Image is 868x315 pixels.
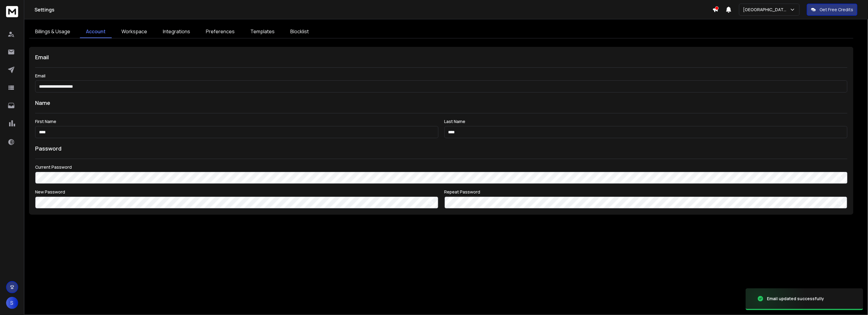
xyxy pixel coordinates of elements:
[444,190,848,194] label: Repeat Password
[807,4,857,16] button: Get Free Credits
[200,25,241,38] a: Preferences
[767,296,824,302] div: Email updated successfully
[444,119,848,124] label: Last Name
[35,99,847,107] h1: Name
[6,297,18,309] button: S
[284,25,315,38] a: Blocklist
[244,25,281,38] a: Templates
[35,6,712,13] h1: Settings
[820,7,853,13] p: Get Free Credits
[743,7,790,13] p: [GEOGRAPHIC_DATA]
[35,74,847,78] label: Email
[80,25,112,38] a: Account
[35,144,61,153] h1: Password
[115,25,153,38] a: Workspace
[35,119,438,124] label: First Name
[35,165,847,169] label: Current Password
[29,25,76,38] a: Billings & Usage
[35,53,847,61] h1: Email
[157,25,196,38] a: Integrations
[35,190,438,194] label: New Password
